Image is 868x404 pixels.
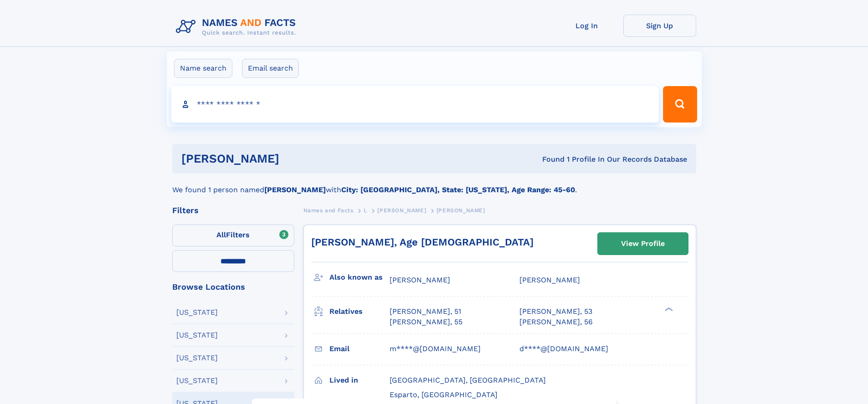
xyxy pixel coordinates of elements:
[242,59,299,78] label: Email search
[176,332,218,339] div: [US_STATE]
[550,15,623,37] a: Log In
[174,59,232,78] label: Name search
[623,15,696,37] a: Sign Up
[341,185,575,194] b: City: [GEOGRAPHIC_DATA], State: [US_STATE], Age Range: 45-60
[172,174,696,195] div: We found 1 person named with .
[216,230,226,239] span: All
[390,317,462,327] a: [PERSON_NAME], 55
[172,206,294,215] div: Filters
[411,154,687,164] div: Found 1 Profile In Our Records Database
[377,207,426,214] span: [PERSON_NAME]
[171,86,659,123] input: search input
[329,373,390,388] h3: Lived in
[663,307,673,312] div: ❯
[172,225,294,246] label: Filters
[377,205,426,216] a: [PERSON_NAME]
[621,233,665,254] div: View Profile
[329,341,390,357] h3: Email
[176,309,218,316] div: [US_STATE]
[176,354,218,362] div: [US_STATE]
[329,304,390,319] h3: Relatives
[390,390,498,399] span: Esparto, [GEOGRAPHIC_DATA]
[329,270,390,285] h3: Also known as
[390,376,546,384] span: [GEOGRAPHIC_DATA], [GEOGRAPHIC_DATA]
[519,276,580,284] span: [PERSON_NAME]
[390,307,461,317] a: [PERSON_NAME], 51
[364,205,367,216] a: L
[519,307,592,317] a: [PERSON_NAME], 53
[390,276,450,284] span: [PERSON_NAME]
[598,233,688,255] a: View Profile
[437,207,485,214] span: [PERSON_NAME]
[181,153,411,164] h1: [PERSON_NAME]
[364,207,367,214] span: L
[663,86,697,123] button: Search Button
[519,317,593,327] a: [PERSON_NAME], 56
[264,185,326,194] b: [PERSON_NAME]
[176,377,218,384] div: [US_STATE]
[311,236,534,248] a: [PERSON_NAME], Age [DEMOGRAPHIC_DATA]
[172,283,294,291] div: Browse Locations
[172,15,303,39] img: Logo Names and Facts
[303,205,354,216] a: Names and Facts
